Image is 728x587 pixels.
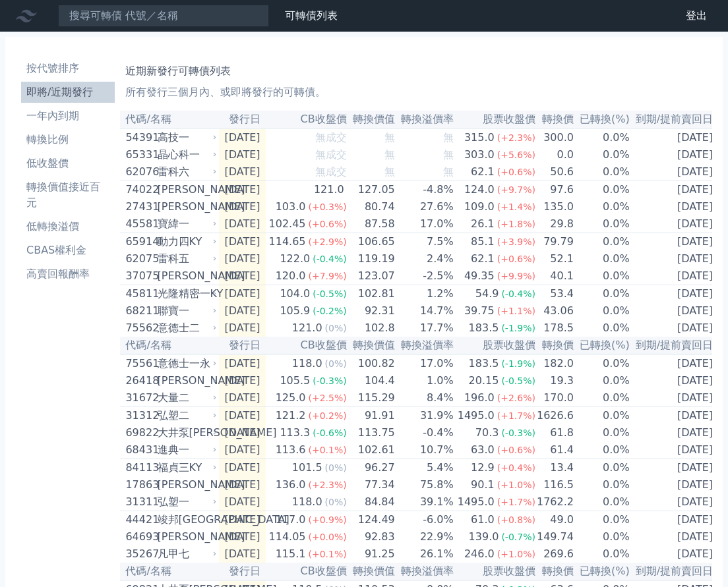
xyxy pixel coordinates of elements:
div: 26418 [125,373,154,389]
td: 116.5 [536,476,574,493]
td: [DATE] [219,215,265,233]
div: 121.0 [311,182,347,198]
div: 315.0 [462,130,497,146]
div: 65914 [125,234,154,250]
th: 轉換溢價率 [396,111,454,128]
td: 119.19 [348,250,396,267]
td: 170.0 [536,389,574,407]
th: 轉換價值 [348,337,396,354]
td: -0.4% [396,424,454,441]
span: (+2.9%) [309,237,347,247]
td: [DATE] [219,476,265,493]
td: 1762.2 [536,493,574,511]
td: [DATE] [219,372,265,389]
span: (+0.9%) [309,515,347,525]
li: 高賣回報酬率 [21,266,115,282]
td: [DATE] [630,250,718,267]
div: 104.0 [277,286,313,302]
div: 70.3 [473,425,502,441]
span: (+2.3%) [309,480,347,490]
a: 低收盤價 [21,153,115,174]
div: 福貞三KY [158,460,214,476]
td: 52.1 [536,250,574,267]
th: 股票收盤價 [454,111,536,128]
div: 竣邦[GEOGRAPHIC_DATA] [158,512,214,528]
span: (-0.6%) [313,428,347,438]
div: [PERSON_NAME] [158,268,214,284]
td: [DATE] [219,407,265,425]
td: 0.0% [574,424,630,441]
td: 0.0% [574,354,630,372]
div: 62.1 [468,251,497,267]
td: [DATE] [630,198,718,215]
div: 進典一 [158,442,214,458]
p: 所有發行三個月內、或即將發行的可轉債。 [125,84,707,100]
div: 68211 [125,303,154,319]
li: 按代號排序 [21,61,115,76]
td: [DATE] [630,128,718,146]
td: 2.4% [396,250,454,267]
td: 50.6 [536,163,574,181]
div: 75562 [125,320,154,336]
div: 117.0 [273,512,309,528]
td: -2.5% [396,267,454,285]
div: 動力四KY [158,234,214,250]
div: 118.0 [289,356,325,372]
div: 45811 [125,286,154,302]
th: 股票收盤價 [454,337,536,354]
td: 113.75 [348,424,396,441]
span: (+0.6%) [497,445,535,455]
span: (+1.0%) [497,480,535,490]
td: -4.8% [396,181,454,199]
td: 123.07 [348,267,396,285]
td: -6.0% [396,511,454,529]
div: 183.5 [466,320,502,336]
div: 62.1 [468,164,497,180]
div: 61.0 [468,512,497,528]
div: 68431 [125,442,154,458]
div: 高技一 [158,130,214,146]
div: 118.0 [289,494,325,510]
div: 69822 [125,425,154,441]
div: 27431 [125,199,154,215]
div: 意德士二 [158,320,214,336]
span: (-1.9%) [501,323,535,333]
li: 轉換價值接近百元 [21,179,115,211]
span: (+5.6%) [497,150,535,160]
td: 102.61 [348,441,396,459]
th: CB收盤價 [266,337,348,354]
td: 43.06 [536,302,574,320]
div: 雷科六 [158,164,214,180]
td: [DATE] [630,320,718,337]
div: 63.0 [468,442,497,458]
td: 127.05 [348,181,396,199]
td: 17.0% [396,215,454,233]
span: (+1.7%) [497,497,535,507]
div: 183.5 [466,356,502,372]
li: 轉換比例 [21,132,115,148]
span: (+9.9%) [497,271,535,281]
td: 80.74 [348,198,396,215]
td: 0.0% [574,285,630,303]
div: 弘塑一 [158,494,214,510]
td: 0.0% [574,128,630,146]
div: 74022 [125,182,154,198]
div: 105.5 [277,373,313,389]
div: 54.9 [473,286,502,302]
span: (+9.7%) [497,184,535,195]
li: 即將/近期發行 [21,84,115,100]
div: 1495.0 [455,408,497,424]
div: 大量二 [158,390,214,406]
span: (0%) [325,462,347,473]
td: [DATE] [630,459,718,477]
div: 62076 [125,164,154,180]
div: [PERSON_NAME] [158,477,214,493]
td: 0.0% [574,441,630,459]
td: 0.0% [574,372,630,389]
td: 0.0% [574,407,630,425]
div: 124.0 [462,182,497,198]
span: (+0.4%) [497,462,535,473]
td: 53.4 [536,285,574,303]
span: 無 [384,165,395,178]
td: [DATE] [219,128,265,146]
